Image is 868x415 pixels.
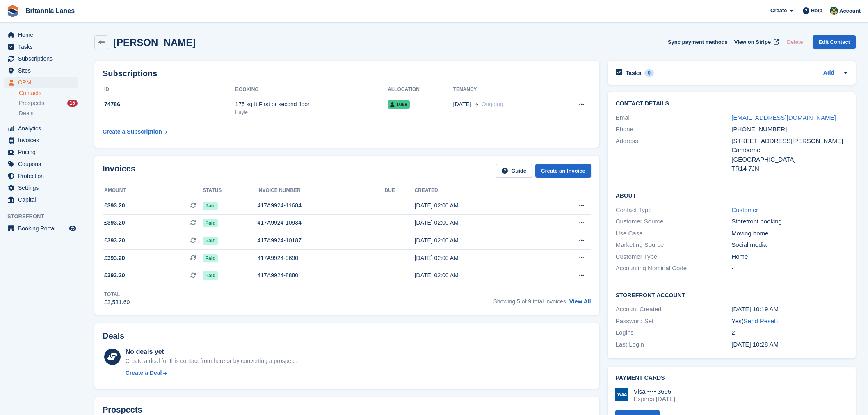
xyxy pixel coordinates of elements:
[258,271,385,280] div: 417A9924-8880
[731,164,847,173] div: TR14 7JN
[4,146,78,158] a: menu
[19,89,78,97] a: Contacts
[4,53,78,64] a: menu
[104,236,125,245] span: £393.20
[103,184,203,197] th: Amount
[104,271,125,280] span: £393.20
[18,123,67,134] span: Analytics
[783,35,806,49] button: Delete
[126,369,162,377] div: Create a Deal
[18,77,67,88] span: CRM
[616,375,847,381] h2: Payment cards
[616,229,732,238] div: Use Case
[4,223,78,234] a: menu
[203,237,218,245] span: Paid
[731,264,847,273] div: -
[104,291,130,298] div: Total
[4,135,78,146] a: menu
[616,317,732,326] div: Password Set
[616,137,732,173] div: Address
[811,7,822,15] span: Help
[103,405,142,415] h2: Prospects
[7,212,82,221] span: Storefront
[103,69,591,78] h2: Subscriptions
[203,184,257,197] th: Status
[415,236,541,245] div: [DATE] 02:00 AM
[203,219,218,227] span: Paid
[731,137,847,146] div: [STREET_ADDRESS][PERSON_NAME]
[616,291,847,299] h2: Storefront Account
[103,83,235,96] th: ID
[453,100,471,109] span: [DATE]
[615,388,628,401] img: Visa Logo
[22,4,78,18] a: Britannia Lanes
[18,182,67,194] span: Settings
[19,109,78,118] a: Deals
[770,7,787,15] span: Create
[731,206,758,213] a: Customer
[235,100,388,109] div: 175 sq ft First or second floor
[830,7,838,15] img: Nathan Kellow
[4,158,78,170] a: menu
[731,146,847,155] div: Camborne
[4,123,78,134] a: menu
[103,124,167,139] a: Create a Subscription
[18,170,67,182] span: Protection
[742,317,778,324] span: ( )
[731,229,847,238] div: Moving home
[731,328,847,337] div: 2
[258,184,385,197] th: Invoice number
[415,184,541,197] th: Created
[113,37,196,48] h2: [PERSON_NAME]
[734,38,771,46] span: View on Stripe
[744,317,776,324] a: Send Reset
[203,271,218,280] span: Paid
[616,240,732,250] div: Marketing Source
[731,217,847,226] div: Storefront booking
[644,69,654,77] div: 0
[415,254,541,262] div: [DATE] 02:00 AM
[18,53,67,64] span: Subscriptions
[731,317,847,326] div: Yes
[616,252,732,262] div: Customer Type
[626,69,642,77] h2: Tasks
[616,125,732,134] div: Phone
[668,35,728,49] button: Sync payment methods
[104,219,125,227] span: £393.20
[258,219,385,227] div: 417A9924-10934
[126,357,297,365] div: Create a deal for this contact from here or by converting a prospect.
[18,65,67,76] span: Sites
[415,271,541,280] div: [DATE] 02:00 AM
[258,201,385,210] div: 417A9924-11684
[18,146,67,158] span: Pricing
[203,254,218,262] span: Paid
[68,223,78,233] a: Preview store
[634,388,675,395] div: Visa •••• 3695
[103,128,162,136] div: Create a Subscription
[813,35,856,49] a: Edit Contact
[4,77,78,88] a: menu
[7,5,19,17] img: stora-icon-8386f47178a22dfd0bd8f6a31ec36ba5ce8667c1dd55bd0f319d3a0aa187defe.svg
[731,125,847,134] div: [PHONE_NUMBER]
[126,369,297,377] a: Create a Deal
[415,201,541,210] div: [DATE] 02:00 AM
[104,254,125,262] span: £393.20
[731,35,781,49] a: View on Stripe
[18,158,67,170] span: Coupons
[453,83,556,96] th: Tenancy
[18,41,67,52] span: Tasks
[731,240,847,250] div: Social media
[731,252,847,262] div: Home
[415,219,541,227] div: [DATE] 02:00 AM
[4,182,78,194] a: menu
[616,305,732,314] div: Account Created
[235,109,388,116] div: Hayle
[616,264,732,273] div: Accounting Nominal Code
[18,135,67,146] span: Invoices
[496,164,532,178] a: Guide
[126,347,297,357] div: No deals yet
[569,298,591,305] a: View All
[616,328,732,337] div: Logins
[104,201,125,210] span: £393.20
[258,254,385,262] div: 417A9924-9690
